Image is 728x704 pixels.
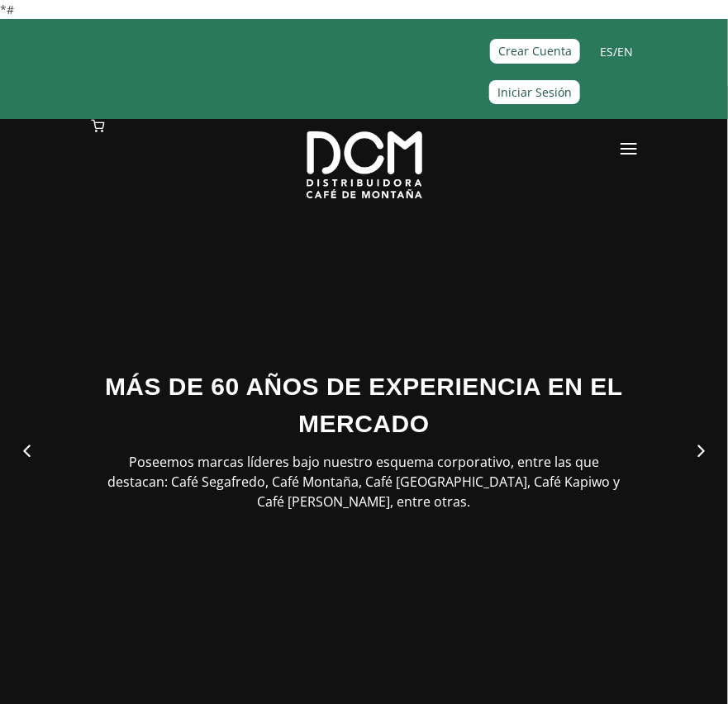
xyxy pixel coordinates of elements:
[490,39,580,63] a: Crear Cuenta
[617,44,633,59] a: EN
[100,368,629,442] h3: MÁS DE 60 AÑOS DE EXPERIENCIA EN EL MERCADO
[100,452,629,511] p: Poseemos marcas líderes bajo nuestro esquema corporativo, entre las que destacan: Café Segafredo,...
[600,42,633,61] span: /
[489,80,580,104] a: Iniciar Sesión
[600,44,613,59] a: ES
